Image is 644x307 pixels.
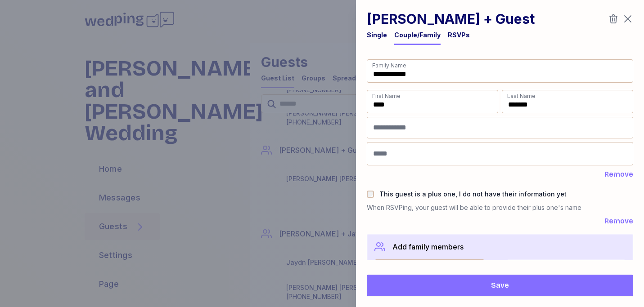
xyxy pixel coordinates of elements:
[367,90,498,113] input: First Name
[448,31,470,40] div: RSVPs
[367,59,633,83] input: Family Name
[374,189,567,200] label: This guest is a plus one, I do not have their information yet
[507,260,626,282] button: + Add new guest
[367,11,535,27] h1: [PERSON_NAME] + Guest
[392,241,464,252] div: Add family members
[367,142,633,165] input: Email
[502,90,633,113] input: Last Name
[604,169,633,180] button: Remove
[367,31,387,40] div: Single
[367,275,633,296] button: Save
[491,280,509,291] span: Save
[604,216,633,227] button: Remove
[367,203,633,212] p: When RSVPing, your guest will be able to provide their plus one's name
[394,31,441,40] div: Couple/Family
